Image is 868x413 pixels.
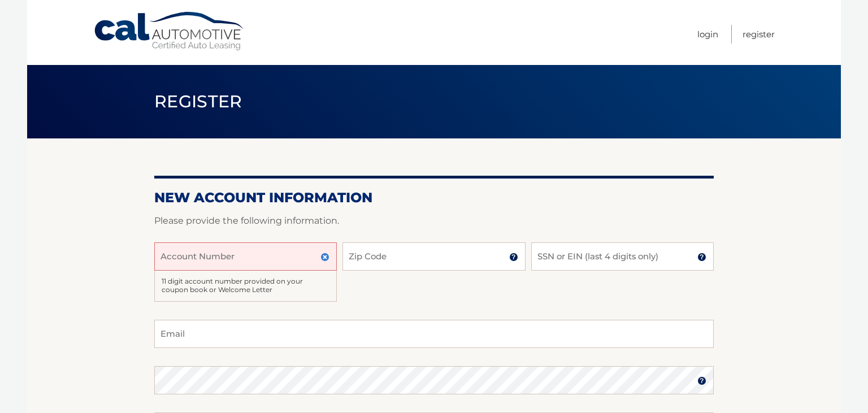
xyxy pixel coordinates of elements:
img: tooltip.svg [697,376,706,385]
input: Zip Code [342,242,525,271]
a: Login [697,25,718,44]
span: Register [154,91,242,112]
input: Email [154,320,714,348]
img: tooltip.svg [509,253,518,262]
a: Cal Automotive [93,11,246,51]
h2: New Account Information [154,189,714,206]
div: 11 digit account number provided on your coupon book or Welcome Letter [154,271,337,302]
input: Account Number [154,242,337,271]
a: Register [743,25,775,44]
img: tooltip.svg [697,253,706,262]
input: SSN or EIN (last 4 digits only) [531,242,714,271]
img: close.svg [320,253,329,262]
p: Please provide the following information. [154,213,714,229]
